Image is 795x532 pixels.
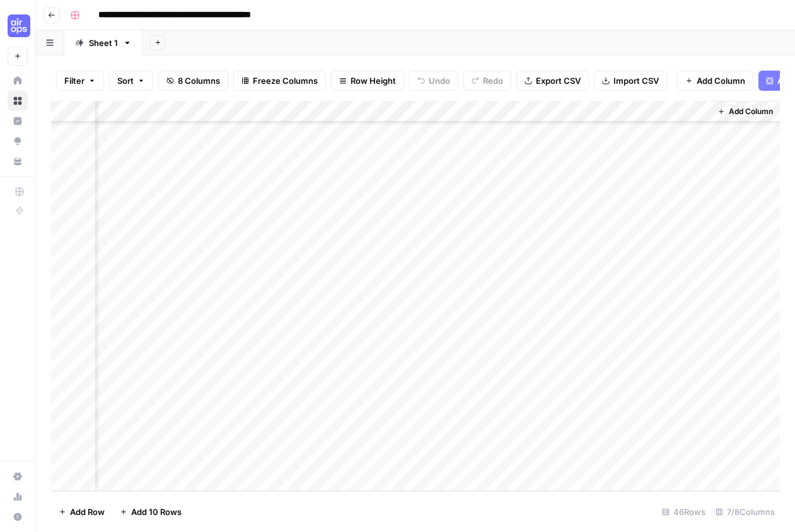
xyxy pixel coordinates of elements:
[117,74,134,87] span: Sort
[178,74,220,87] span: 8 Columns
[8,71,28,91] a: Home
[8,14,30,37] img: Cohort 5 Logo
[8,466,28,487] a: Settings
[131,506,182,518] span: Add 10 Rows
[158,71,228,91] button: 8 Columns
[409,71,458,91] button: Undo
[429,74,450,87] span: Undo
[112,502,189,522] button: Add 10 Rows
[64,30,142,55] a: Sheet 1
[56,71,104,91] button: Filter
[8,507,28,527] button: Help + Support
[8,151,28,171] a: Your Data
[677,71,753,91] button: Add Column
[233,71,326,91] button: Freeze Columns
[657,502,711,522] div: 46 Rows
[8,487,28,507] a: Usage
[711,502,780,522] div: 7/8 Columns
[463,71,511,91] button: Redo
[8,131,28,151] a: Opportunities
[8,111,28,131] a: Insights
[613,74,659,87] span: Import CSV
[8,91,28,111] a: Browse
[516,71,589,91] button: Export CSV
[483,74,503,87] span: Redo
[594,71,667,91] button: Import CSV
[697,74,745,87] span: Add Column
[351,74,396,87] span: Row Height
[89,37,118,49] div: Sheet 1
[109,71,153,91] button: Sort
[536,74,581,87] span: Export CSV
[729,106,773,117] span: Add Column
[331,71,404,91] button: Row Height
[712,103,778,120] button: Add Column
[64,74,84,87] span: Filter
[70,506,105,518] span: Add Row
[8,10,28,42] button: Workspace: Cohort 5
[51,502,112,522] button: Add Row
[253,74,318,87] span: Freeze Columns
